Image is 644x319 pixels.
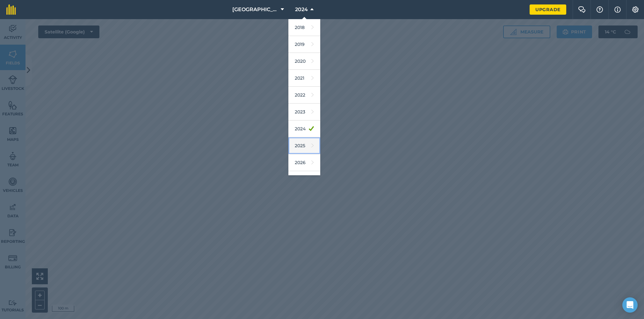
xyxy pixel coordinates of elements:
a: 2027 [288,171,320,188]
a: 2021 [288,70,320,87]
a: 2026 [288,154,320,171]
img: A question mark icon [596,6,604,13]
span: [GEOGRAPHIC_DATA] [232,6,278,13]
span: 2024 [295,6,308,13]
a: 2025 [288,137,320,154]
img: svg+xml;base64,PHN2ZyB4bWxucz0iaHR0cDovL3d3dy53My5vcmcvMjAwMC9zdmciIHdpZHRoPSIxNyIgaGVpZ2h0PSIxNy... [614,6,621,13]
a: 2024 [288,120,320,137]
img: Two speech bubbles overlapping with the left bubble in the forefront [578,6,586,13]
a: 2018 [288,19,320,36]
a: 2023 [288,104,320,120]
div: Open Intercom Messenger [622,297,638,313]
a: 2019 [288,36,320,53]
a: 2020 [288,53,320,70]
a: 2022 [288,87,320,104]
img: fieldmargin Logo [6,4,16,15]
img: A cog icon [632,6,639,13]
a: Upgrade [530,4,566,15]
